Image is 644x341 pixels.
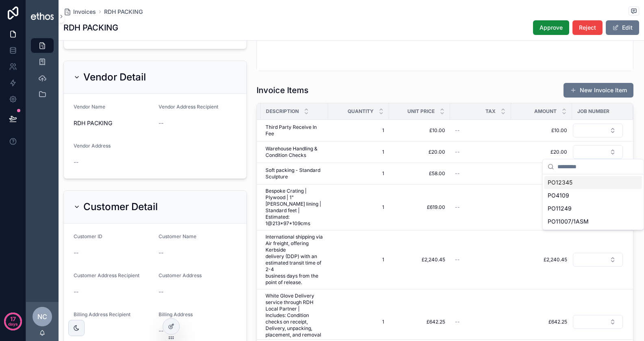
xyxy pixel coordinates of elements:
[394,256,445,263] span: £2,240.45
[159,327,163,335] span: --
[159,311,193,317] span: Billing Address
[579,24,596,32] span: Reject
[455,149,506,155] a: --
[74,119,152,127] span: RDH PACKING
[606,20,639,35] button: Edit
[74,272,139,278] span: Customer Address Recipient
[485,108,496,115] span: Tax
[516,149,567,155] a: £20.00
[37,312,47,321] span: NC
[455,127,506,134] a: --
[455,170,460,177] span: --
[394,149,445,155] a: £20.00
[265,234,323,286] a: International shipping via Air freight, offering Kerbside delivery (DDP) with an estimated transi...
[74,311,131,317] span: Billing Address Recipient
[394,127,445,134] a: £10.00
[26,33,59,112] div: scrollable content
[572,123,623,138] a: Select Button
[548,191,569,200] span: PO4109
[455,170,506,177] a: --
[74,233,102,239] span: Customer ID
[540,24,563,32] span: Approve
[265,124,323,137] a: Third Party Receive In Fee
[516,127,567,134] span: £10.00
[73,8,96,16] span: Invoices
[74,143,111,149] span: Vendor Address
[534,108,557,115] span: Amount
[572,252,623,267] a: Select Button
[159,288,163,296] span: --
[455,256,460,263] span: --
[455,149,460,155] span: --
[348,108,374,115] span: Quantity
[572,145,623,159] a: Select Button
[266,108,299,115] span: Description
[83,200,158,213] h2: Customer Detail
[265,167,323,180] a: Soft packing - Standard Sculpture
[63,22,118,33] h1: RDH PACKING
[159,272,202,278] span: Customer Address
[573,253,623,267] button: Select Button
[159,249,163,257] span: --
[265,188,323,227] a: Bespoke Crating | Plywood | 1" [PERSON_NAME] lining | Standard feet | Estimated: 1@213*97*109cms
[74,288,78,296] span: --
[455,319,506,325] a: --
[31,13,54,20] img: App logo
[455,204,460,211] span: --
[159,104,218,110] span: Vendor Address Recipient
[548,178,572,187] span: PO12345
[573,124,623,137] button: Select Button
[572,20,603,35] button: Reject
[548,217,589,226] span: PO11007/1ASM
[516,170,567,177] a: £58.00
[333,319,384,325] a: 1
[74,249,78,257] span: --
[257,85,309,96] h1: Invoice Items
[333,256,384,263] a: 1
[333,127,384,134] a: 1
[74,104,105,110] span: Vendor Name
[407,108,435,115] span: Unit Price
[516,319,567,325] a: £642.25
[516,256,567,263] a: £2,240.45
[104,8,143,16] a: RDH PACKING
[455,204,506,211] a: --
[563,83,633,98] button: New Invoice Item
[516,204,567,211] a: £619.00
[394,170,445,177] a: £58.00
[333,149,384,155] a: 1
[333,170,384,177] a: 1
[394,204,445,211] a: £619.00
[265,146,323,159] a: Warehouse Handling & Condition Checks
[10,315,16,323] p: 17
[455,256,506,263] a: --
[572,315,623,329] a: Select Button
[159,119,163,127] span: --
[83,71,146,84] h2: Vendor Detail
[548,204,572,213] span: PO11249
[74,158,78,166] span: --
[63,8,96,16] a: Invoices
[333,204,384,211] a: 1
